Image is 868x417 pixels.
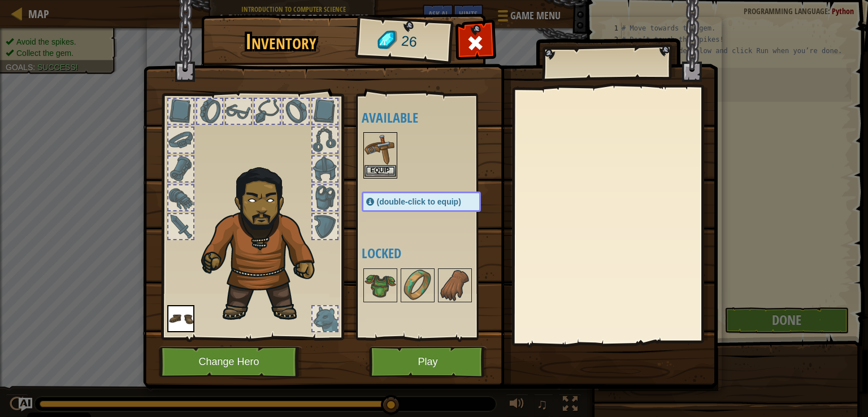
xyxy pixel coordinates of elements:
button: Play [369,346,487,377]
h4: Locked [362,246,504,260]
span: 26 [400,31,418,53]
button: Change Hero [159,346,302,377]
img: duelist_hair.png [196,159,334,323]
img: portrait.png [364,270,396,301]
h1: Inventory [209,30,353,54]
button: Equip [364,165,396,177]
span: (double-click to equip) [377,197,461,206]
img: portrait.png [439,270,471,301]
img: portrait.png [364,133,396,165]
h4: Available [362,110,504,125]
img: portrait.png [402,270,433,301]
img: portrait.png [167,305,194,332]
